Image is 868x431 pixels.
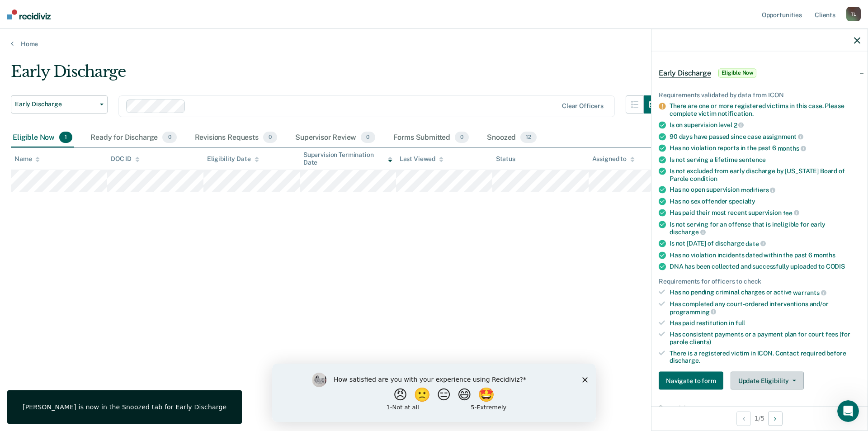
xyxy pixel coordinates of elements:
[739,156,766,163] span: sentence
[485,128,538,148] div: Snoozed
[496,155,515,163] div: Status
[400,155,443,163] div: Last Viewed
[562,102,604,110] div: Clear officers
[7,9,51,19] img: Recidiviz
[670,121,860,129] div: Is on supervision level
[520,132,537,143] span: 12
[670,186,860,194] div: Has no open supervision
[731,372,804,390] button: Update Eligibility
[651,58,868,87] div: Early DischargeEligible Now
[826,262,845,270] span: CODIS
[670,208,860,217] div: Has paid their most recent supervision
[778,144,806,152] span: months
[670,102,860,118] div: There are one or more registered victims in this case. Please complete victim notification.
[741,186,776,194] span: modifiers
[651,406,868,430] div: 1 / 5
[670,220,860,236] div: Is not serving for an offense that is ineligible for early
[89,128,178,148] div: Ready for Discharge
[659,277,860,285] div: Requirements for officers to check
[768,411,783,426] button: Next Opportunity
[59,132,72,143] span: 1
[14,155,40,163] div: Name
[670,300,860,315] div: Has completed any court-ordered interventions and/or
[670,251,860,259] div: Has no violation incidents dated within the past 6
[659,404,860,412] dt: Supervision
[718,68,757,77] span: Eligible Now
[814,251,835,258] span: months
[11,62,662,88] div: Early Discharge
[670,289,860,297] div: Has no pending criminal charges or active
[11,128,74,148] div: Eligible Now
[659,68,711,77] span: Early Discharge
[745,240,765,247] span: date
[207,155,259,163] div: Eligibility Date
[846,7,861,21] div: T L
[670,197,860,205] div: Has no sex offender
[11,40,857,48] a: Home
[15,100,96,108] span: Early Discharge
[670,239,860,247] div: Is not [DATE] of discharge
[659,372,727,390] a: Navigate to form link
[734,121,744,128] span: 2
[670,156,860,163] div: Is not serving a lifetime
[23,403,226,411] div: [PERSON_NAME] is now in the Snoozed tab for Early Discharge
[729,197,755,204] span: specialty
[670,308,716,315] span: programming
[670,349,860,365] div: There is a registered victim in ICON. Contact required before
[162,132,176,143] span: 0
[592,155,635,163] div: Assigned to
[111,155,140,163] div: DOC ID
[670,133,860,141] div: 90 days have passed since case
[736,319,745,327] span: full
[392,128,471,148] div: Forms Submitted
[272,364,596,422] iframe: Survey by Kim from Recidiviz
[670,357,700,364] span: discharge.
[690,175,717,182] span: condition
[455,132,469,143] span: 0
[193,128,279,148] div: Revisions Requests
[303,151,392,166] div: Supervision Termination Date
[793,289,826,296] span: warrants
[263,132,277,143] span: 0
[361,132,375,143] span: 0
[670,319,860,327] div: Has paid restitution in
[670,331,860,346] div: Has consistent payments or a payment plan for court fees (for parole
[670,262,860,270] div: DNA has been collected and successfully uploaded to
[689,338,711,345] span: clients)
[670,228,706,236] span: discharge
[736,411,751,426] button: Previous Opportunity
[670,167,860,182] div: Is not excluded from early discharge by [US_STATE] Board of Parole
[670,144,860,152] div: Has no violation reports in the past 6
[659,91,860,99] div: Requirements validated by data from ICON
[763,133,803,140] span: assignment
[837,400,859,422] iframe: Intercom live chat
[293,128,377,148] div: Supervisor Review
[783,209,799,216] span: fee
[659,372,723,390] button: Navigate to form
